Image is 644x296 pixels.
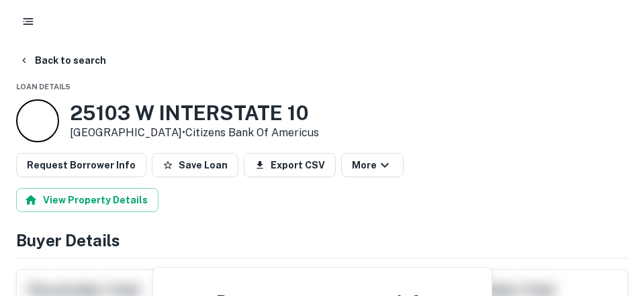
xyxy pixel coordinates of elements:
span: Loan Details [16,83,71,91]
button: View Property Details [16,188,158,212]
a: Citizens Bank Of Americus [185,126,319,139]
iframe: Chat Widget [577,189,644,253]
button: Back to search [13,48,111,72]
h4: Buyer Details [16,228,628,252]
button: More [341,153,404,177]
p: [GEOGRAPHIC_DATA] • [70,125,319,141]
h3: 25103 W INTERSTATE 10 [70,101,319,125]
button: Request Borrower Info [16,153,146,177]
button: Export CSV [244,153,336,177]
button: Save Loan [152,153,238,177]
